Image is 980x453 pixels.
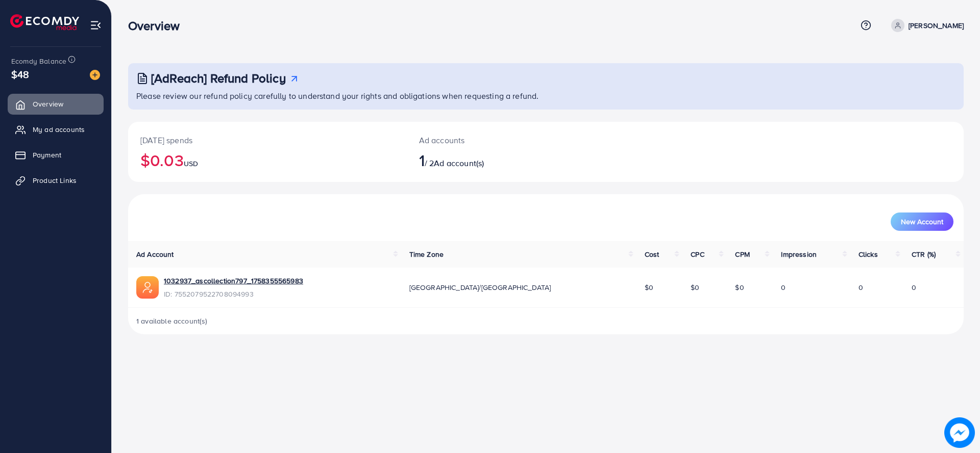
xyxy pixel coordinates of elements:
[11,67,29,82] span: $48
[859,282,863,292] span: 0
[136,249,174,259] span: Ad Account
[735,249,749,259] span: CPM
[8,119,104,140] a: My ad accounts
[887,19,964,32] a: [PERSON_NAME]
[10,14,79,30] img: logo
[11,56,66,66] span: Ecomdy Balance
[691,249,704,259] span: CPC
[140,134,395,146] p: [DATE] spends
[128,18,188,33] h3: Overview
[33,99,63,109] span: Overview
[33,150,61,160] span: Payment
[33,175,77,185] span: Product Links
[90,19,102,31] img: menu
[33,124,85,135] span: My ad accounts
[645,249,659,259] span: Cost
[164,276,303,286] a: 1032937_ascollection797_1758355565983
[8,170,104,191] a: Product Links
[691,282,699,292] span: $0
[136,276,159,299] img: ic-ads-acc.e4c84228.svg
[409,249,444,259] span: Time Zone
[164,289,303,299] span: ID: 7552079522708094993
[645,282,653,292] span: $0
[909,19,964,32] p: [PERSON_NAME]
[912,249,936,259] span: CTR (%)
[419,150,603,170] h2: / 2
[136,90,958,102] p: Please review our refund policy carefully to understand your rights and obligations when requesti...
[419,134,603,146] p: Ad accounts
[140,150,395,170] h2: $0.03
[184,158,198,169] span: USD
[409,282,551,292] span: [GEOGRAPHIC_DATA]/[GEOGRAPHIC_DATA]
[781,249,817,259] span: Impression
[151,71,286,86] h3: [AdReach] Refund Policy
[8,94,104,114] a: Overview
[912,282,916,292] span: 0
[859,249,878,259] span: Clicks
[944,417,975,448] img: image
[136,316,208,326] span: 1 available account(s)
[735,282,744,292] span: $0
[781,282,786,292] span: 0
[419,148,425,172] span: 1
[901,218,943,225] span: New Account
[434,157,484,169] span: Ad account(s)
[891,212,953,231] button: New Account
[90,70,100,80] img: image
[8,145,104,165] a: Payment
